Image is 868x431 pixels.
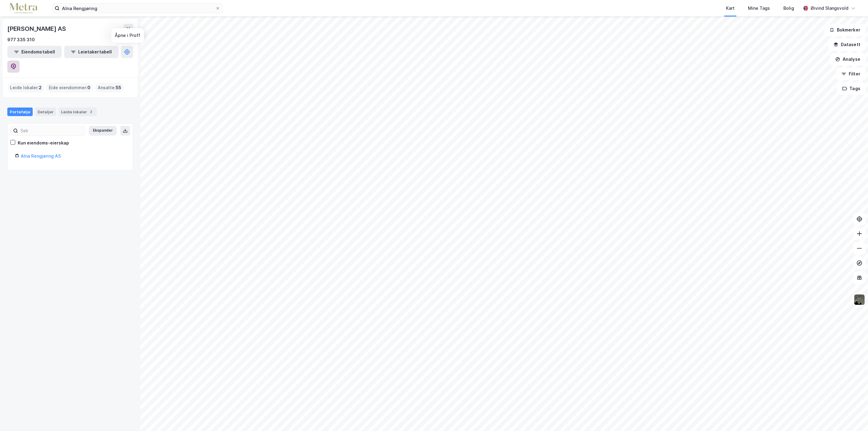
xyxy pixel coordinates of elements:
div: Øivind Slangsvold [811,5,848,12]
div: Leide lokaler [59,108,97,116]
div: 977 335 310 [7,36,35,43]
button: Analyse [830,53,866,65]
span: 2 [39,84,42,91]
div: Bolig [783,5,794,12]
div: Kontrollprogram for chat [837,402,868,431]
div: Mine Tags [748,5,770,12]
span: 55 [116,84,121,91]
img: 9k= [854,294,865,305]
div: Portefølje [7,108,33,116]
div: Detaljer [35,108,56,116]
div: Kart [726,5,735,12]
div: Kun eiendoms-eierskap [18,139,69,147]
div: Eide eiendommer : [46,83,93,93]
button: Tags [837,82,866,95]
div: Ansatte : [95,83,124,93]
input: Søk på adresse, matrikkel, gårdeiere, leietakere eller personer [60,4,215,13]
div: 2 [88,109,94,115]
img: metra-logo.256734c3b2bbffee19d4.png [10,3,37,14]
div: [PERSON_NAME] AS [7,24,67,34]
input: Søk [18,126,85,135]
button: Leietakertabell [64,46,119,58]
div: Leide lokaler : [8,83,44,93]
button: Ekspander [89,126,117,136]
iframe: Chat Widget [837,402,868,431]
button: Filter [836,68,866,80]
button: Eiendomstabell [7,46,62,58]
a: Alna Rengjøring AS [21,153,61,159]
button: Bokmerker [824,24,866,36]
span: 0 [87,84,90,91]
button: Datasett [828,38,866,51]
